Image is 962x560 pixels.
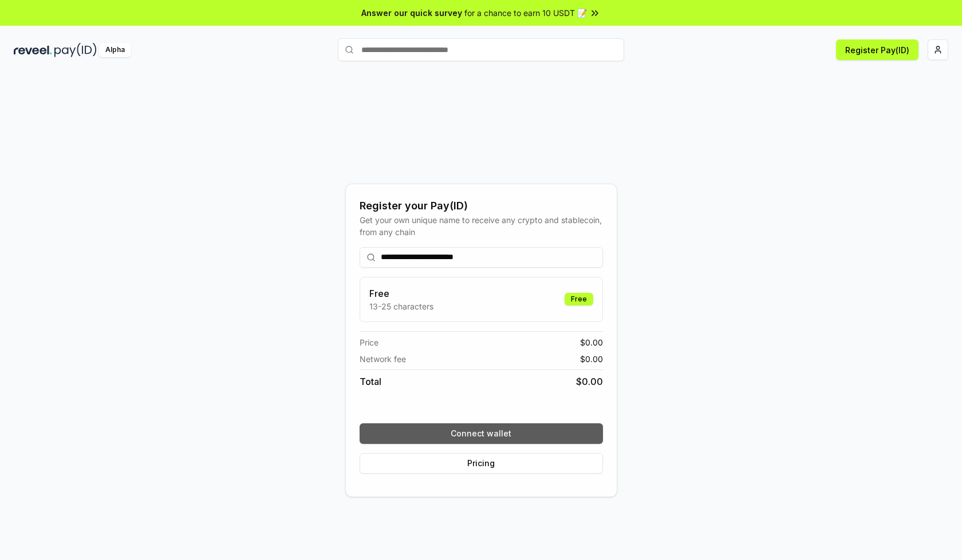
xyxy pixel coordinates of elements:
button: Connect wallet [360,423,603,444]
p: 13-25 characters [369,300,433,312]
button: Pricing [360,453,603,474]
h3: Free [369,287,433,300]
span: Price [360,336,379,348]
span: $ 0.00 [576,375,603,388]
div: Register your Pay(ID) [360,198,603,214]
button: Register Pay(ID) [836,39,918,60]
img: pay_id [54,43,97,57]
span: Network fee [360,353,406,365]
div: Alpha [99,43,131,57]
span: for a chance to earn 10 USDT 📝 [464,7,587,19]
span: Answer our quick survey [361,7,462,19]
div: Get your own unique name to receive any crypto and stablecoin, from any chain [360,214,603,238]
img: reveel_dark [14,43,52,57]
span: $ 0.00 [580,336,603,348]
span: Total [360,375,381,388]
div: Free [565,293,593,305]
span: $ 0.00 [580,353,603,365]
